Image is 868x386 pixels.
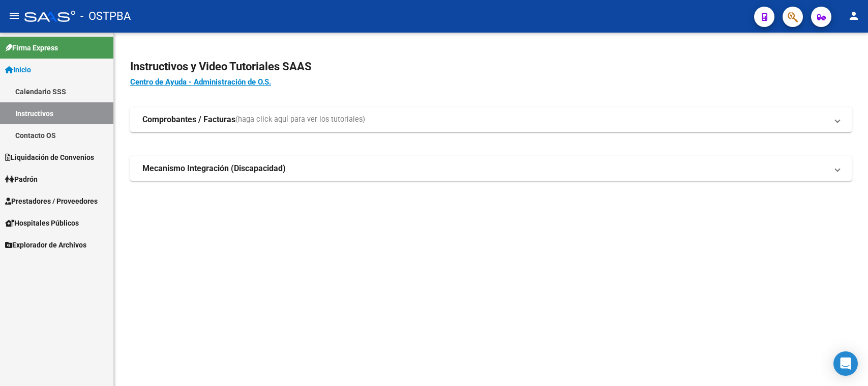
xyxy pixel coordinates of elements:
span: Hospitales Públicos [5,217,79,229]
span: Padrón [5,174,38,185]
span: (haga click aquí para ver los tutoriales) [235,114,365,125]
span: Inicio [5,64,31,75]
span: Liquidación de Convenios [5,152,94,163]
span: - OSTPBA [80,5,131,27]
span: Firma Express [5,42,58,53]
strong: Mecanismo Integración (Discapacidad) [142,163,286,174]
span: Prestadores / Proveedores [5,196,98,207]
h2: Instructivos y Video Tutoriales SAAS [130,57,852,76]
div: Open Intercom Messenger [833,351,858,376]
strong: Comprobantes / Facturas [142,114,235,125]
mat-icon: person [848,10,860,22]
mat-expansion-panel-header: Comprobantes / Facturas(haga click aquí para ver los tutoriales) [130,107,852,132]
mat-expansion-panel-header: Mecanismo Integración (Discapacidad) [130,156,852,181]
mat-icon: menu [8,10,20,22]
a: Centro de Ayuda - Administración de O.S. [130,77,271,87]
span: Explorador de Archivos [5,239,86,251]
